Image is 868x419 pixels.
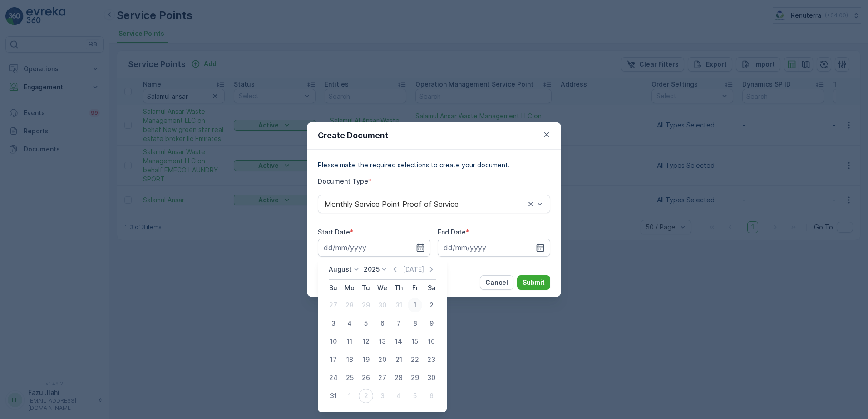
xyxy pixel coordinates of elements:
[359,334,373,349] div: 12
[408,316,422,331] div: 8
[424,370,439,385] div: 30
[342,298,357,312] div: 28
[318,177,368,185] label: Document Type
[485,278,508,287] p: Cancel
[326,298,340,312] div: 27
[358,280,374,296] th: Tuesday
[424,352,439,367] div: 23
[318,129,389,142] p: Create Document
[438,239,550,257] input: dd/mm/yyyy
[329,265,352,274] p: August
[408,389,422,403] div: 5
[390,280,407,296] th: Thursday
[326,389,340,403] div: 31
[375,352,390,367] div: 20
[326,316,340,331] div: 3
[408,298,422,312] div: 1
[480,275,513,290] button: Cancel
[325,280,341,296] th: Sunday
[342,370,357,385] div: 25
[424,334,439,349] div: 16
[375,334,390,349] div: 13
[359,298,373,312] div: 29
[326,352,340,367] div: 17
[438,228,466,236] label: End Date
[424,316,439,331] div: 9
[326,334,340,349] div: 10
[375,316,390,331] div: 6
[391,334,406,349] div: 14
[391,298,406,312] div: 31
[391,389,406,403] div: 4
[407,280,423,296] th: Friday
[318,228,350,236] label: Start Date
[364,265,380,274] p: 2025
[342,389,357,403] div: 1
[359,389,373,403] div: 2
[326,370,340,385] div: 24
[424,389,439,403] div: 6
[341,280,358,296] th: Monday
[318,161,550,170] p: Please make the required selections to create your document.
[342,352,357,367] div: 18
[408,334,422,349] div: 15
[408,370,422,385] div: 29
[424,298,439,312] div: 2
[342,334,357,349] div: 11
[375,370,390,385] div: 27
[391,316,406,331] div: 7
[374,280,390,296] th: Wednesday
[375,298,390,312] div: 30
[423,280,439,296] th: Saturday
[408,352,422,367] div: 22
[359,352,373,367] div: 19
[375,389,390,403] div: 3
[523,278,545,287] p: Submit
[403,265,424,274] p: [DATE]
[391,370,406,385] div: 28
[391,352,406,367] div: 21
[342,316,357,331] div: 4
[359,316,373,331] div: 5
[318,239,430,257] input: dd/mm/yyyy
[359,370,373,385] div: 26
[517,275,550,290] button: Submit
